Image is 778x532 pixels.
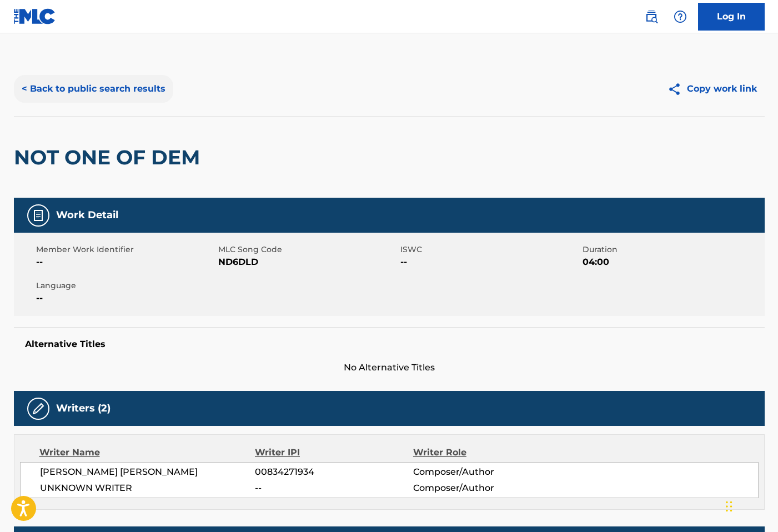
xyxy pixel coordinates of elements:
span: MLC Song Code [218,244,398,255]
div: Writer IPI [255,446,413,459]
span: No Alternative Titles [14,361,765,374]
h5: Writers (2) [56,402,111,415]
h5: Alternative Titles [25,339,754,350]
span: -- [36,292,215,305]
button: Copy work link [660,75,765,103]
img: Work Detail [32,209,45,222]
span: UNKNOWN WRITER [40,481,255,495]
span: Duration [583,244,762,255]
div: Writer Role [413,446,557,459]
img: help [674,10,687,23]
span: -- [36,255,215,269]
img: Copy work link [667,82,687,96]
span: -- [255,481,413,495]
div: Drag [726,490,732,523]
span: ND6DLD [218,255,398,269]
h2: NOT ONE OF DEM [14,145,205,170]
button: < Back to public search results [14,75,173,103]
iframe: Chat Widget [722,479,778,532]
img: Writers [32,402,45,415]
img: MLC Logo [13,8,56,24]
a: Public Search [640,6,662,28]
span: 04:00 [583,255,762,269]
span: 00834271934 [255,465,413,479]
div: Writer Name [39,446,255,459]
span: Member Work Identifier [36,244,215,255]
div: Help [669,6,691,28]
span: Language [36,280,215,292]
img: search [645,10,658,23]
span: ISWC [400,244,580,255]
span: Composer/Author [413,465,557,479]
a: Log In [698,3,765,31]
h5: Work Detail [56,209,118,222]
span: -- [400,255,580,269]
span: Composer/Author [413,481,557,495]
span: [PERSON_NAME] [PERSON_NAME] [40,465,255,479]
